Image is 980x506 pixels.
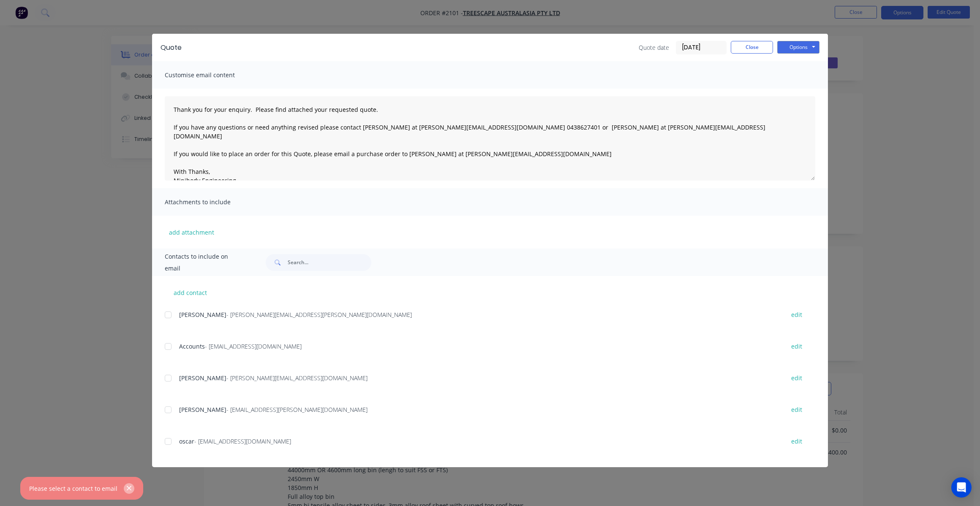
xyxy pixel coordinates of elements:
[165,286,215,299] button: add contact
[786,372,807,384] button: edit
[179,374,226,382] span: [PERSON_NAME]
[165,196,258,208] span: Attachments to include
[786,309,807,320] button: edit
[179,342,205,350] span: Accounts
[165,226,218,238] button: add attachment
[165,251,245,274] span: Contacts to include on email
[161,43,182,53] div: Quote
[639,43,669,52] span: Quote date
[951,477,972,498] div: Open Intercom Messenger
[786,341,807,352] button: edit
[165,96,815,181] textarea: Thank you for your enquiry. Please find attached your requested quote. If you have any questions ...
[777,41,819,54] button: Options
[165,69,258,81] span: Customise email content
[786,436,807,447] button: edit
[205,342,302,350] span: - [EMAIL_ADDRESS][DOMAIN_NAME]
[288,254,371,271] input: Search...
[786,404,807,415] button: edit
[226,374,367,382] span: - [PERSON_NAME][EMAIL_ADDRESS][DOMAIN_NAME]
[226,406,367,414] span: - [EMAIL_ADDRESS][PERSON_NAME][DOMAIN_NAME]
[731,41,773,54] button: Close
[226,311,412,319] span: - [PERSON_NAME][EMAIL_ADDRESS][PERSON_NAME][DOMAIN_NAME]
[29,484,117,493] div: Please select a contact to email
[194,437,291,445] span: - [EMAIL_ADDRESS][DOMAIN_NAME]
[179,406,226,414] span: [PERSON_NAME]
[179,311,226,319] span: [PERSON_NAME]
[179,437,194,445] span: oscar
